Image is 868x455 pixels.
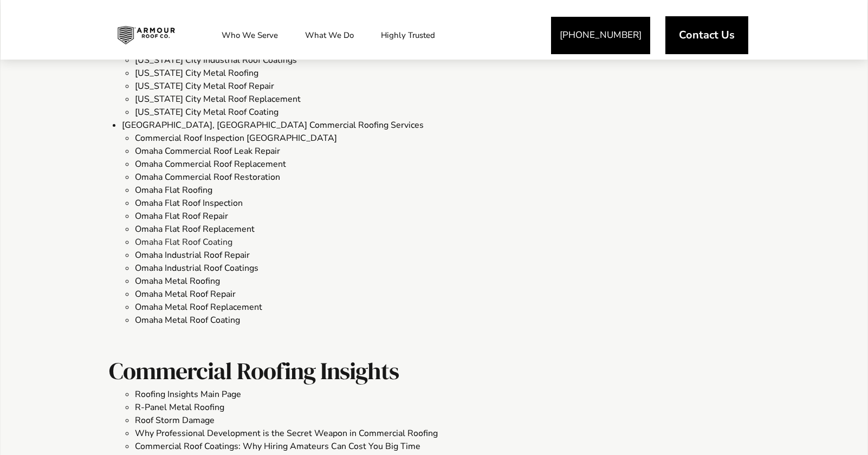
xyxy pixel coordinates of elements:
[135,132,337,144] a: Commercial Roof Inspection [GEOGRAPHIC_DATA]
[122,119,424,131] a: [GEOGRAPHIC_DATA], [GEOGRAPHIC_DATA] Commercial Roofing Services
[135,314,240,326] a: Omaha Metal Roof Coating
[135,158,286,170] a: Omaha Commercial Roof Replacement
[135,210,228,222] a: Omaha Flat Roof Repair
[135,249,250,261] a: Omaha Industrial Roof Repair
[135,145,280,157] a: Omaha Commercial Roof Leak Repair
[135,288,236,300] a: Omaha Metal Roof Repair
[135,184,212,196] a: Omaha Flat Roofing
[135,414,215,426] a: Roof Storm Damage
[370,22,446,49] a: Highly Trusted
[294,22,365,49] a: What We Do
[135,275,220,287] a: Omaha Metal Roofing
[211,22,289,49] a: Who We Serve
[135,54,297,66] a: [US_STATE] City Industrial Roof Coatings
[109,22,184,49] img: Industrial and Commercial Roofing Company | Armour Roof Co.
[135,197,243,209] a: Omaha Flat Roof Inspection
[135,67,258,79] a: [US_STATE] City Metal Roofing
[135,171,280,183] a: Omaha Commercial Roof Restoration
[551,17,650,54] a: [PHONE_NUMBER]
[135,301,262,313] a: Omaha Metal Roof Replacement
[679,30,735,41] span: Contact Us
[135,262,258,274] a: Omaha Industrial Roof Coatings
[665,16,748,54] a: Contact Us
[135,401,224,413] a: R-Panel Metal Roofing
[135,236,232,248] a: Omaha Flat Roof Coating
[135,388,241,400] a: Roofing Insights Main Page
[135,93,301,105] a: [US_STATE] City Metal Roof Replacement
[109,357,759,388] h2: Commercial Roofing Insights
[135,80,274,92] a: [US_STATE] City Metal Roof Repair
[135,440,420,452] a: Commercial Roof Coatings: Why Hiring Amateurs Can Cost You Big Time
[135,106,278,118] a: [US_STATE] City Metal Roof Coating
[135,223,255,235] a: Omaha Flat Roof Replacement
[135,427,438,439] a: Why Professional Development is the Secret Weapon in Commercial Roofing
